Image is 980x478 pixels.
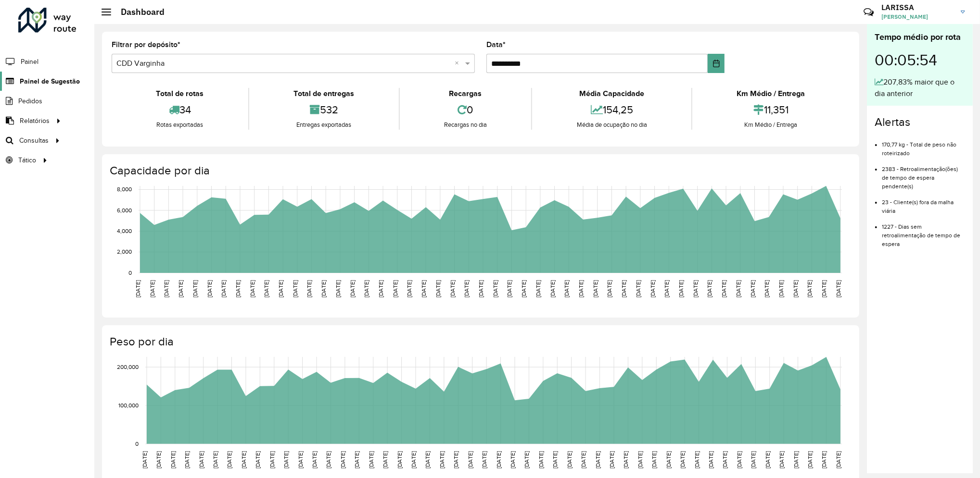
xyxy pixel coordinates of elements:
text: [DATE] [410,451,417,468]
text: [DATE] [552,451,558,468]
text: [DATE] [549,280,556,297]
div: Recargas [402,88,529,99]
text: [DATE] [227,451,233,468]
text: [DATE] [707,280,713,297]
h4: Capacidade por dia [110,164,850,178]
text: [DATE] [665,451,672,468]
text: [DATE] [563,280,570,297]
text: [DATE] [637,451,643,468]
text: [DATE] [821,451,827,468]
text: [DATE] [453,451,459,468]
span: Consultas [19,135,49,146]
text: [DATE] [623,451,629,468]
div: 34 [114,99,246,120]
text: [DATE] [263,280,269,297]
text: [DATE] [220,280,227,297]
text: [DATE] [320,280,327,297]
div: Recargas no dia [402,120,529,130]
h4: Alertas [875,115,965,129]
text: [DATE] [382,451,388,468]
text: [DATE] [750,280,756,297]
text: [DATE] [492,280,498,297]
text: [DATE] [580,451,586,468]
text: [DATE] [463,280,470,297]
text: [DATE] [155,451,162,468]
text: [DATE] [735,280,741,297]
li: 2383 - Retroalimentação(ões) de tempo de espera pendente(s) [882,158,965,191]
text: [DATE] [149,280,155,297]
span: Relatórios [20,116,50,126]
text: [DATE] [283,451,289,468]
h2: Dashboard [111,7,165,17]
div: Média Capacidade [535,88,689,99]
text: [DATE] [311,451,318,468]
text: [DATE] [778,451,785,468]
text: [DATE] [212,451,218,468]
text: [DATE] [595,451,601,468]
text: 4,000 [117,228,132,234]
text: [DATE] [592,280,598,297]
label: Data [486,39,506,50]
text: [DATE] [354,451,360,468]
text: [DATE] [524,451,530,468]
text: [DATE] [835,451,841,468]
div: Km Médio / Entrega [695,120,847,130]
text: [DATE] [496,451,502,468]
div: 207,83% maior que o dia anterior [875,76,965,99]
text: [DATE] [792,280,799,297]
span: Tático [18,155,36,165]
text: 6,000 [117,207,132,213]
text: [DATE] [178,280,184,297]
text: [DATE] [621,280,627,297]
text: [DATE] [192,280,198,297]
button: Choose Date [708,54,725,73]
text: [DATE] [235,280,241,297]
text: [DATE] [396,451,403,468]
li: 170,77 kg - Total de peso não roteirizado [882,133,965,158]
div: Km Médio / Entrega [695,88,847,99]
div: Rotas exportadas [114,120,246,130]
text: [DATE] [807,451,813,468]
text: [DATE] [635,280,641,297]
span: [PERSON_NAME] [881,12,954,21]
h4: Peso por dia [110,335,850,349]
text: [DATE] [566,451,573,468]
text: [DATE] [392,280,398,297]
text: 2,000 [117,249,132,255]
text: 0 [128,270,132,276]
text: [DATE] [467,451,473,468]
text: [DATE] [349,280,356,297]
div: 0 [402,99,529,120]
text: [DATE] [578,280,584,297]
text: [DATE] [407,280,413,297]
text: [DATE] [163,280,169,297]
text: [DATE] [807,280,813,297]
text: [DATE] [679,451,686,468]
text: [DATE] [378,280,384,297]
a: Contato Rápido [858,2,879,23]
text: [DATE] [184,451,190,468]
span: Painel de Sugestão [20,76,80,86]
text: [DATE] [649,280,656,297]
text: [DATE] [306,280,313,297]
div: Total de entregas [252,88,396,99]
text: [DATE] [335,280,341,297]
text: [DATE] [292,280,298,297]
text: [DATE] [764,280,770,297]
text: [DATE] [509,451,516,468]
text: [DATE] [764,451,771,468]
text: [DATE] [269,451,275,468]
text: [DATE] [678,280,684,297]
label: Filtrar por depósito [112,39,180,50]
text: [DATE] [170,451,176,468]
text: [DATE] [439,451,445,468]
text: [DATE] [249,280,255,297]
li: 23 - Cliente(s) fora da malha viária [882,191,965,215]
text: [DATE] [651,451,657,468]
h3: LARISSA [881,3,954,12]
text: [DATE] [835,280,841,297]
text: [DATE] [694,451,700,468]
text: [DATE] [449,280,456,297]
text: [DATE] [420,280,427,297]
text: [DATE] [722,451,728,468]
